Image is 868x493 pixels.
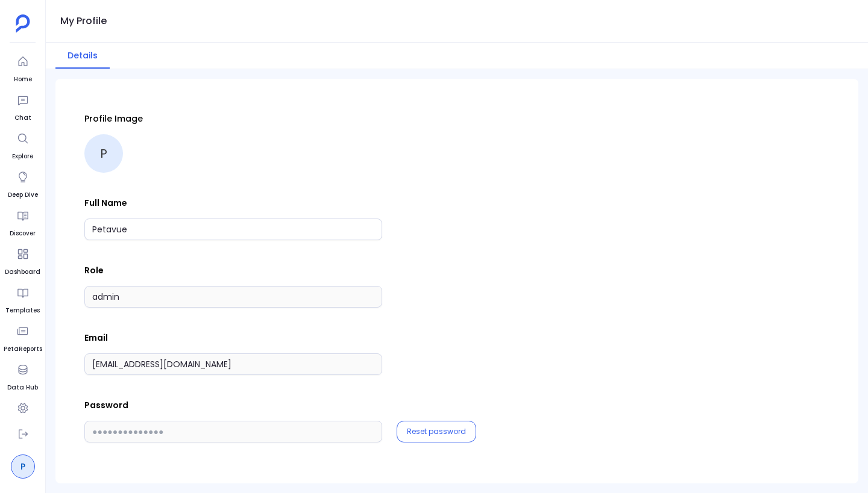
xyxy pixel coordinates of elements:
[407,427,466,436] button: Reset password
[84,219,382,240] input: Full Name
[9,397,37,431] a: Settings
[5,243,40,277] a: Dashboard
[12,152,34,161] span: Explore
[84,113,829,125] p: Profile Image
[10,205,36,238] a: Discover
[60,13,107,29] h1: My Profile
[84,264,829,276] p: Role
[84,286,382,308] input: Role
[5,306,40,315] span: Templates
[4,320,42,354] a: PetaReports
[7,383,38,392] span: Data Hub
[5,282,40,315] a: Templates
[16,14,30,33] img: petavue logo
[84,134,123,173] div: P
[5,267,40,277] span: Dashboard
[84,332,829,344] p: Email
[84,353,382,375] input: Email
[12,75,34,84] span: Home
[84,399,829,411] p: Password
[8,190,38,200] span: Deep Dive
[10,229,36,238] span: Discover
[12,89,34,123] a: Chat
[11,454,35,479] a: P
[84,421,382,442] input: ●●●●●●●●●●●●●●
[4,344,42,354] span: PetaReports
[12,128,34,161] a: Explore
[7,359,38,392] a: Data Hub
[55,43,110,69] button: Details
[12,113,34,123] span: Chat
[12,51,34,84] a: Home
[84,197,829,209] p: Full Name
[8,166,38,200] a: Deep Dive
